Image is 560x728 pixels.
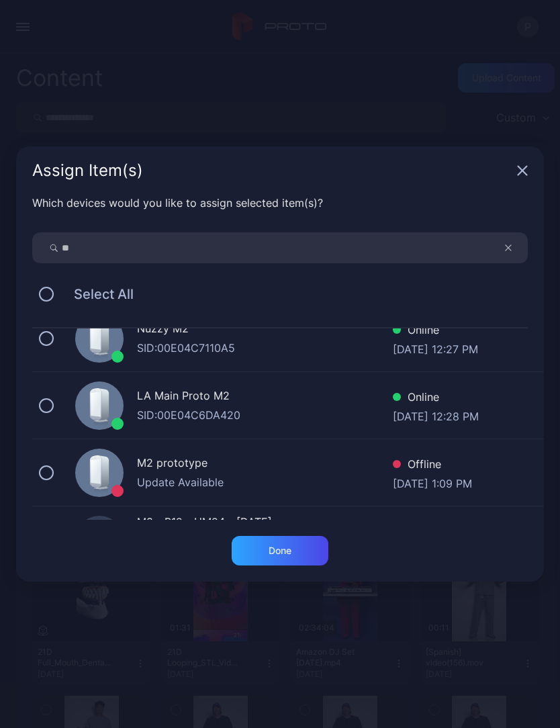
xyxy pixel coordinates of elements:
div: Done [269,545,291,556]
div: M2 prototype [137,455,393,474]
div: Which devices would you like to assign selected item(s)? [32,195,528,211]
div: Offline [393,456,472,475]
div: M8 - B12 - HM24 - [DATE] [137,514,393,533]
span: Select All [60,286,134,302]
div: SID: 00E04C7110A5 [137,340,393,356]
div: Assign Item(s) [32,163,512,179]
div: SID: 00E04C6DA420 [137,407,393,423]
div: Update Available [137,474,393,490]
div: Online [393,322,478,341]
div: [DATE] 12:28 PM [393,408,479,422]
div: LA Main Proto M2 [137,388,393,407]
div: [DATE] 12:27 PM [393,341,478,355]
div: Online [393,389,479,408]
div: Nuzzy M2 [137,320,393,340]
button: Done [232,536,328,565]
div: [DATE] 1:09 PM [393,475,472,489]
